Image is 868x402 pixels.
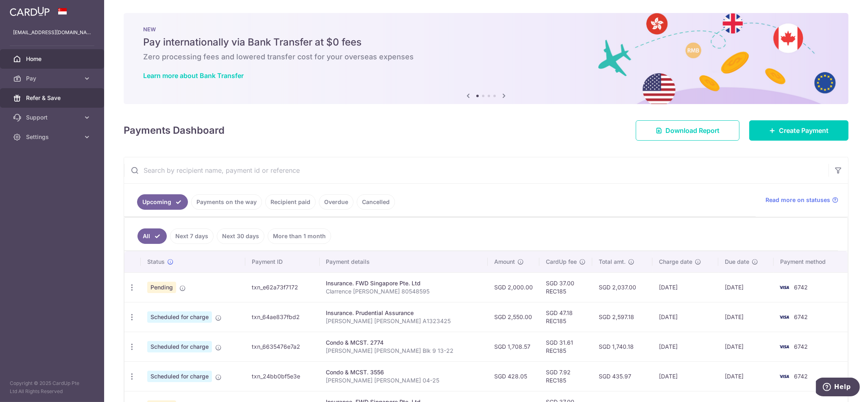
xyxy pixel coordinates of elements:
span: 6742 [794,313,808,320]
a: Read more on statuses [765,196,838,204]
td: SGD 435.97 [592,361,652,391]
td: SGD 428.05 [488,361,539,391]
td: SGD 7.92 REC185 [539,361,592,391]
span: Download Report [665,126,720,135]
div: Insurance. Prudential Assurance [326,309,481,317]
h5: Pay internationally via Bank Transfer at $0 fees [143,36,829,49]
a: Download Report [636,120,739,141]
img: Bank Card [776,342,792,352]
a: Next 7 days [170,228,214,244]
td: [DATE] [652,332,718,361]
span: Pay [26,74,80,83]
td: [DATE] [718,332,774,361]
div: Insurance. FWD Singapore Pte. Ltd [326,279,481,287]
img: CardUp [10,7,50,16]
img: Bank Card [776,282,792,292]
td: SGD 2,037.00 [592,272,652,302]
input: Search by recipient name, payment id or reference [124,157,829,183]
span: Create Payment [779,126,829,135]
td: SGD 2,000.00 [488,272,539,302]
img: Bank Card [776,372,792,381]
a: Learn more about Bank Transfer [143,72,244,80]
td: [DATE] [652,302,718,332]
span: Pending [147,282,176,293]
img: Bank transfer banner [124,13,848,104]
span: Charge date [659,258,692,266]
span: Amount [494,258,515,266]
span: Due date [725,258,749,266]
span: CardUp fee [546,258,577,266]
span: Support [26,113,80,122]
img: Bank Card [776,312,792,322]
td: SGD 47.18 REC185 [539,302,592,332]
td: [DATE] [652,361,718,391]
iframe: Opens a widget where you can find more information [816,378,860,398]
span: 6742 [794,343,808,350]
span: Settings [26,133,80,141]
div: Condo & MCST. 2774 [326,339,481,347]
span: Status [147,258,165,266]
td: [DATE] [718,302,774,332]
a: More than 1 month [268,228,331,244]
a: Cancelled [357,194,395,210]
td: [DATE] [652,272,718,302]
td: [DATE] [718,272,774,302]
td: txn_64ae837fbd2 [245,302,320,332]
p: [PERSON_NAME] [PERSON_NAME] Blk 9 13-22 [326,347,481,355]
span: Scheduled for charge [147,311,212,323]
p: Clarrence [PERSON_NAME] 80548595 [326,287,481,296]
th: Payment method [774,251,848,272]
a: Overdue [319,194,353,210]
h6: Zero processing fees and lowered transfer cost for your overseas expenses [143,52,829,62]
td: txn_24bb0bf5e3e [245,361,320,391]
p: NEW [143,26,829,33]
td: SGD 2,597.18 [592,302,652,332]
a: Payments on the way [191,194,262,210]
a: Recipient paid [265,194,316,210]
td: SGD 1,708.57 [488,332,539,361]
div: Condo & MCST. 3556 [326,368,481,376]
a: Upcoming [137,194,188,210]
td: SGD 2,550.00 [488,302,539,332]
h4: Payments Dashboard [124,123,225,138]
span: 6742 [794,284,808,291]
th: Payment ID [245,251,320,272]
span: 6742 [794,373,808,380]
td: txn_e62a73f7172 [245,272,320,302]
span: Scheduled for charge [147,341,212,352]
span: Total amt. [599,258,626,266]
a: Create Payment [749,120,848,141]
a: All [137,228,167,244]
th: Payment details [320,251,488,272]
td: SGD 31.61 REC185 [539,332,592,361]
span: Read more on statuses [765,196,830,204]
td: SGD 37.00 REC185 [539,272,592,302]
p: [PERSON_NAME] [PERSON_NAME] 04-25 [326,376,481,385]
span: Scheduled for charge [147,371,212,382]
a: Next 30 days [217,228,264,244]
td: [DATE] [718,361,774,391]
p: [EMAIL_ADDRESS][DOMAIN_NAME] [13,28,91,37]
td: txn_6635476e7a2 [245,332,320,361]
span: Refer & Save [26,94,80,102]
span: Home [26,55,80,63]
p: [PERSON_NAME] [PERSON_NAME] A1323425 [326,317,481,325]
td: SGD 1,740.18 [592,332,652,361]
